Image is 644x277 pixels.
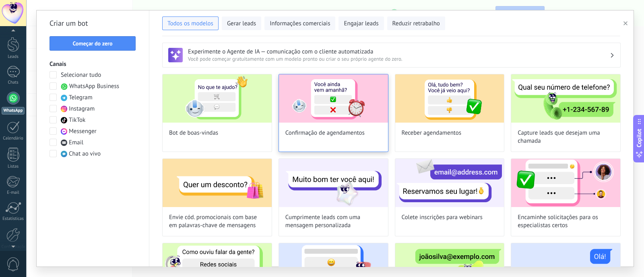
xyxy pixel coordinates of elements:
[339,16,384,30] button: Engajar leads
[344,20,378,28] span: Engajar leads
[285,129,365,137] span: Confirmação de agendamentos
[227,20,256,28] span: Gerar leads
[34,47,40,53] img: tab_domain_overview_orange.svg
[13,13,19,19] img: logo_orange.svg
[43,47,62,53] div: Domínio
[13,21,19,27] img: website_grey.svg
[392,20,440,28] span: Reduzir retrabalho
[270,20,330,28] span: Informações comerciais
[21,21,115,27] div: [PERSON_NAME]: [DOMAIN_NAME]
[50,17,136,30] h2: Criar um bot
[402,213,483,222] span: Colete inscrições para webinars
[395,159,504,207] img: Colete inscrições para webinars
[2,164,25,169] div: Listas
[279,74,388,123] img: Confirmação de agendamentos
[167,20,213,28] span: Todos os modelos
[162,16,219,30] button: Todos os modelos
[511,74,620,123] img: Capture leads que desejam uma chamada
[72,41,112,46] span: Começar do zero
[2,216,25,222] div: Estatísticas
[50,36,136,51] button: Começar do zero
[2,136,25,141] div: Calendário
[69,127,97,135] span: Messenger
[87,47,94,53] img: tab_keywords_by_traffic_grey.svg
[2,54,25,60] div: Leads
[69,150,101,158] span: Chat ao vivo
[2,107,25,115] div: WhatsApp
[163,159,272,207] img: Envie cód. promocionais com base em palavras-chave de mensagens
[50,60,136,68] h3: Canais
[69,139,83,147] span: Email
[69,105,95,113] span: Instagram
[518,213,614,230] span: Encaminhe solicitações para os especialistas certos
[395,74,504,123] img: Receber agendamentos
[222,16,261,30] button: Gerar leads
[635,129,643,147] span: Copilot
[69,82,119,90] span: WhatsApp Business
[69,94,93,102] span: Telegram
[518,129,614,145] span: Capture leads que desejam uma chamada
[188,55,610,62] span: Você pode começar gratuitamente com um modelo pronto ou criar o seu próprio agente do zero.
[387,16,445,30] button: Reduzir retrabalho
[69,116,85,124] span: TikTok
[169,129,218,137] span: Bot de boas-vindas
[188,48,610,55] h3: Experimente o Agente de IA — comunicação com o cliente automatizada
[2,80,25,85] div: Chats
[511,159,620,207] img: Encaminhe solicitações para os especialistas certos
[23,13,39,19] div: v 4.0.25
[169,213,265,230] span: Envie cód. promocionais com base em palavras-chave de mensagens
[264,16,335,30] button: Informações comerciais
[163,74,272,123] img: Bot de boas-vindas
[402,129,462,137] span: Receber agendamentos
[61,71,101,79] span: Selecionar tudo
[285,213,382,230] span: Cumprimente leads com uma mensagem personalizada
[96,47,127,53] div: Palavras-chave
[2,190,25,195] div: E-mail
[279,159,388,207] img: Cumprimente leads com uma mensagem personalizada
